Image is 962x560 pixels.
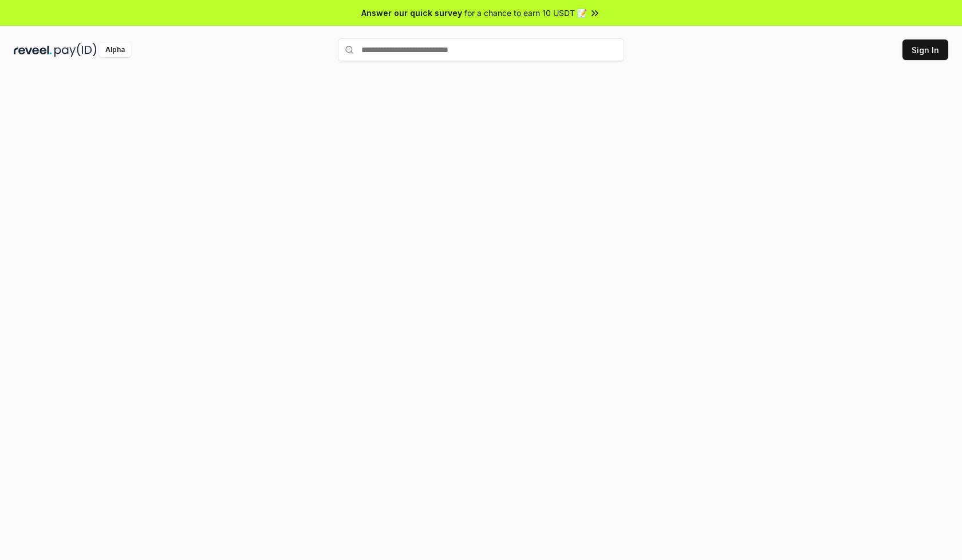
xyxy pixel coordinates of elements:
[99,43,131,57] div: Alpha
[361,7,462,19] span: Answer our quick survey
[14,43,52,57] img: reveel_dark
[902,39,948,60] button: Sign In
[464,7,587,19] span: for a chance to earn 10 USDT 📝
[54,43,97,57] img: pay_id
